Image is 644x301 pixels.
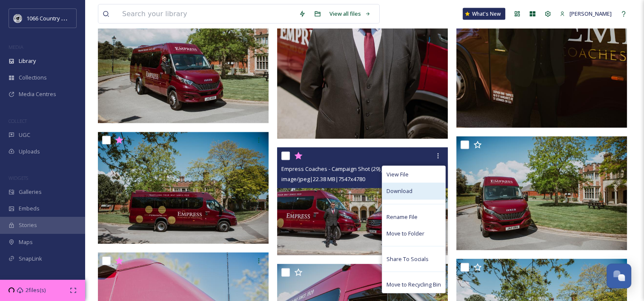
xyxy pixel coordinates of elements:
[26,286,46,294] span: 2 files(s)
[386,213,418,221] span: Rename File
[9,118,27,124] span: COLLECT
[14,14,22,23] img: logo_footerstamp.png
[19,90,56,98] span: Media Centres
[9,44,23,50] span: MEDIA
[19,131,30,139] span: UGC
[26,14,86,22] span: 1066 Country Marketing
[19,74,47,82] span: Collections
[325,6,375,22] a: View all files
[386,187,412,195] span: Download
[607,264,631,288] button: Open Chat
[281,175,365,183] span: image/jpeg | 22.38 MB | 7547 x 4780
[19,57,36,65] span: Library
[277,148,448,256] img: Empress Coaches - Campaign Shot (29).jpg
[386,170,409,179] span: View File
[386,281,441,289] span: Move to Recycling Bin
[19,255,42,263] span: SnapLink
[98,132,269,244] img: Empress Coaches - Campaign Shot.jpg
[118,5,295,23] input: Search your library
[463,8,505,20] a: What's New
[456,136,627,250] img: Empress Coaches - Campaign Shot (8).jpg
[19,148,40,156] span: Uploads
[555,6,616,22] a: [PERSON_NAME]
[570,10,612,17] span: [PERSON_NAME]
[19,204,40,213] span: Embeds
[281,165,389,173] span: Empress Coaches - Campaign Shot (29).jpg
[19,221,37,229] span: Stories
[9,175,28,181] span: WIDGETS
[19,188,42,196] span: Galleries
[386,230,424,238] span: Move to Folder
[19,238,33,246] span: Maps
[386,255,429,263] span: Share To Socials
